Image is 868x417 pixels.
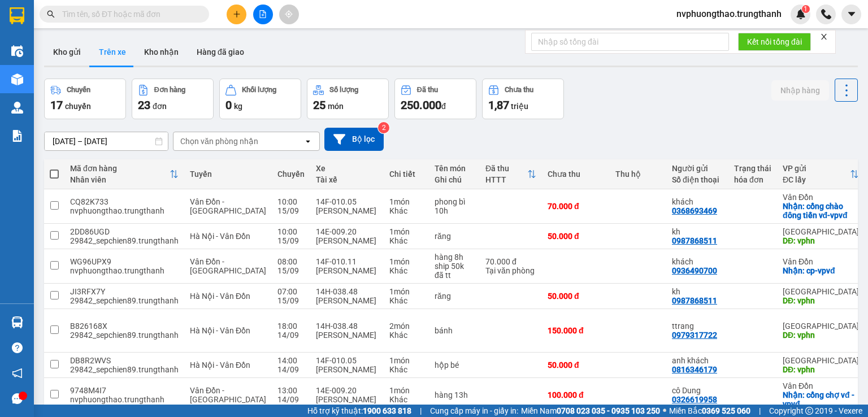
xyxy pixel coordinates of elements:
[389,331,423,340] div: Khác
[70,266,179,275] div: nvphuongthao.trungthanh
[316,175,378,184] div: Tài xế
[802,5,810,13] sup: 1
[435,175,474,184] div: Ghi chú
[441,102,446,111] span: đ
[12,393,23,404] span: message
[277,365,305,374] div: 14/09
[820,33,828,41] span: close
[70,356,179,365] div: DB8R2WVS
[389,287,423,296] div: 1 món
[435,326,474,335] div: bánh
[47,10,55,18] span: search
[316,322,378,331] div: 14H-038.48
[435,292,474,301] div: răng
[316,365,378,374] div: [PERSON_NAME]
[389,266,423,275] div: Khác
[316,206,378,215] div: [PERSON_NAME]
[303,137,313,146] svg: open
[734,164,771,173] div: Trạng thái
[672,206,717,215] div: 0368693469
[672,164,723,173] div: Người gửi
[190,360,250,370] span: Hà Nội - Vân Đồn
[50,98,63,112] span: 17
[672,365,717,374] div: 0816346179
[672,331,717,340] div: 0979317722
[70,164,170,173] div: Mã đơn hàng
[316,395,378,404] div: [PERSON_NAME]
[363,406,411,415] strong: 1900 633 818
[759,405,761,417] span: |
[389,386,423,395] div: 1 món
[277,395,305,404] div: 14/09
[277,356,305,365] div: 14:00
[44,79,126,119] button: Chuyến17chuyến
[401,98,441,112] span: 250.000
[783,296,859,305] div: DĐ: vphn
[783,287,859,296] div: [GEOGRAPHIC_DATA]
[521,405,660,417] span: Miền Nam
[783,266,859,275] div: Nhận: cp-vpvđ
[389,197,423,206] div: 1 món
[132,79,214,119] button: Đơn hàng23đơn
[233,10,241,18] span: plus
[316,296,378,305] div: [PERSON_NAME]
[316,257,378,266] div: 14F-010.11
[783,365,859,374] div: DĐ: vphn
[485,257,536,266] div: 70.000 đ
[672,356,723,365] div: anh khách
[64,159,184,189] th: Toggle SortBy
[669,405,750,417] span: Miền Bắc
[488,98,509,112] span: 1,87
[389,395,423,404] div: Khác
[70,197,179,206] div: CQ82K733
[277,236,305,245] div: 15/09
[511,102,528,111] span: triệu
[435,262,474,280] div: ship 50k đã tt
[11,102,23,114] img: warehouse-icon
[672,236,717,245] div: 0987868511
[783,257,859,266] div: Vân Đồn
[480,159,542,189] th: Toggle SortBy
[394,79,476,119] button: Đã thu250.000đ
[12,368,23,379] span: notification
[11,73,23,85] img: warehouse-icon
[153,102,167,111] span: đơn
[389,170,423,179] div: Chi tiết
[435,164,474,173] div: Tên món
[11,45,23,57] img: warehouse-icon
[70,395,179,404] div: nvphuongthao.trungthanh
[548,390,604,399] div: 100.000 đ
[328,102,344,111] span: món
[44,38,90,66] button: Kho gửi
[277,322,305,331] div: 18:00
[485,175,527,184] div: HTTT
[316,197,378,206] div: 14F-010.05
[435,390,474,399] div: hàng 13h
[389,206,423,215] div: Khác
[70,236,179,245] div: 29842_sepchien89.trungthanh
[557,406,660,415] strong: 0708 023 035 - 0935 103 250
[70,175,170,184] div: Nhân viên
[316,164,378,173] div: Xe
[672,296,717,305] div: 0987868511
[277,257,305,266] div: 08:00
[190,386,266,404] span: Vân Đồn - [GEOGRAPHIC_DATA]
[783,322,859,331] div: [GEOGRAPHIC_DATA]
[783,381,859,390] div: Vân Đồn
[277,197,305,206] div: 10:00
[783,390,859,409] div: Nhận: cổng chợ vđ -vpvđ
[548,360,604,370] div: 50.000 đ
[12,342,23,353] span: question-circle
[389,365,423,374] div: Khác
[783,202,859,220] div: Nhận: cổng chào đông tiến vđ-vpvđ
[67,86,90,94] div: Chuyến
[417,86,438,94] div: Đã thu
[277,296,305,305] div: 15/09
[316,356,378,365] div: 14F-010.05
[805,407,813,415] span: copyright
[227,5,246,24] button: plus
[277,206,305,215] div: 15/09
[841,5,861,24] button: caret-down
[190,292,250,301] span: Hà Nội - Vân Đồn
[548,232,604,241] div: 50.000 đ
